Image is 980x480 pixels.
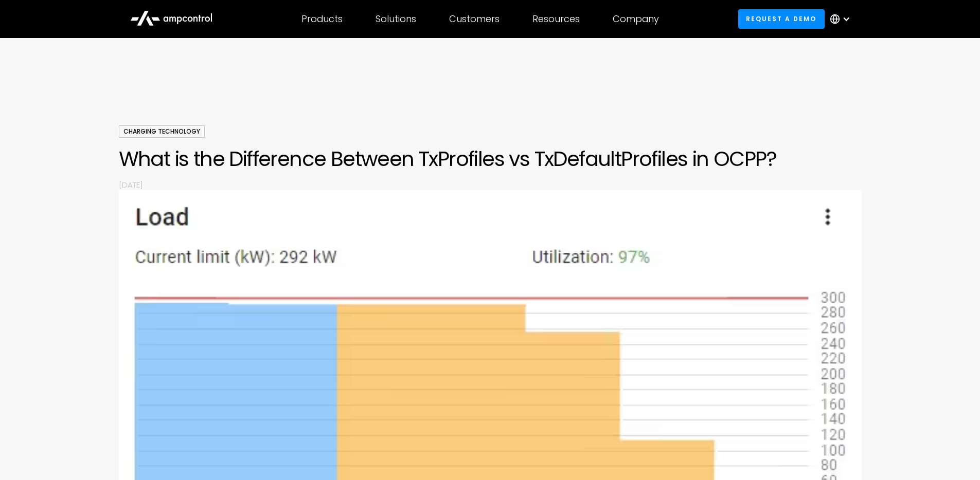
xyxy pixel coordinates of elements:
[119,125,205,138] div: Charging Technology
[613,13,659,25] div: Company
[301,13,343,25] div: Products
[376,13,416,25] div: Solutions
[119,146,862,171] h1: What is the Difference Between TxProfiles vs TxDefaultProfiles in OCPP?
[449,13,500,25] div: Customers
[532,13,580,25] div: Resources
[119,179,862,190] p: [DATE]
[738,9,825,28] a: Request a demo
